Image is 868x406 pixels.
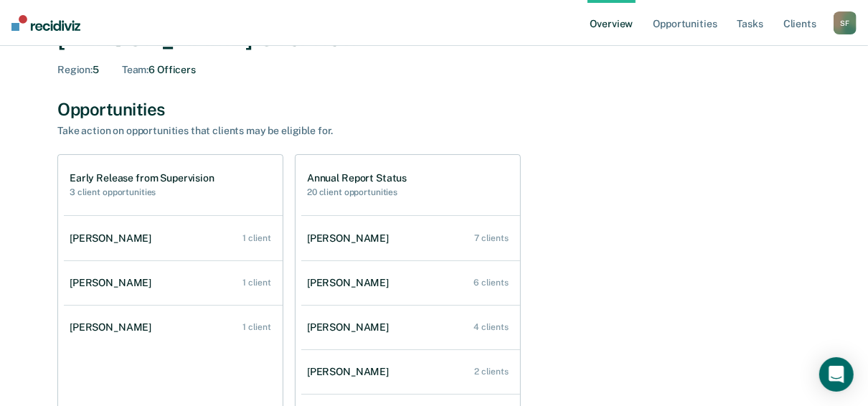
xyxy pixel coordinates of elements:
[64,218,283,259] a: [PERSON_NAME] 1 client
[57,125,560,137] div: Take action on opportunities that clients may be eligible for.
[64,263,283,303] a: [PERSON_NAME] 1 client
[242,233,271,243] div: 1 client
[122,64,196,76] div: 6 Officers
[57,64,93,75] span: Region :
[70,232,157,245] div: [PERSON_NAME]
[301,263,520,303] a: [PERSON_NAME] 6 clients
[57,99,811,120] div: Opportunities
[834,11,857,34] button: SF
[307,277,395,289] div: [PERSON_NAME]
[70,321,157,334] div: [PERSON_NAME]
[301,351,520,392] a: [PERSON_NAME] 2 clients
[307,172,407,184] h1: Annual Report Status
[474,367,509,377] div: 2 clients
[64,307,283,348] a: [PERSON_NAME] 1 client
[122,64,148,75] span: Team :
[307,321,395,334] div: [PERSON_NAME]
[301,307,520,348] a: [PERSON_NAME] 4 clients
[242,322,271,332] div: 1 client
[307,366,395,378] div: [PERSON_NAME]
[57,64,99,76] div: 5
[819,357,854,392] div: Open Intercom Messenger
[70,187,214,197] h2: 3 client opportunities
[242,278,271,288] div: 1 client
[473,278,509,288] div: 6 clients
[473,322,509,332] div: 4 clients
[474,233,509,243] div: 7 clients
[307,187,407,197] h2: 20 client opportunities
[70,172,214,184] h1: Early Release from Supervision
[301,218,520,259] a: [PERSON_NAME] 7 clients
[307,232,395,245] div: [PERSON_NAME]
[70,277,157,289] div: [PERSON_NAME]
[11,15,80,31] img: Recidiviz
[834,11,857,34] div: S F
